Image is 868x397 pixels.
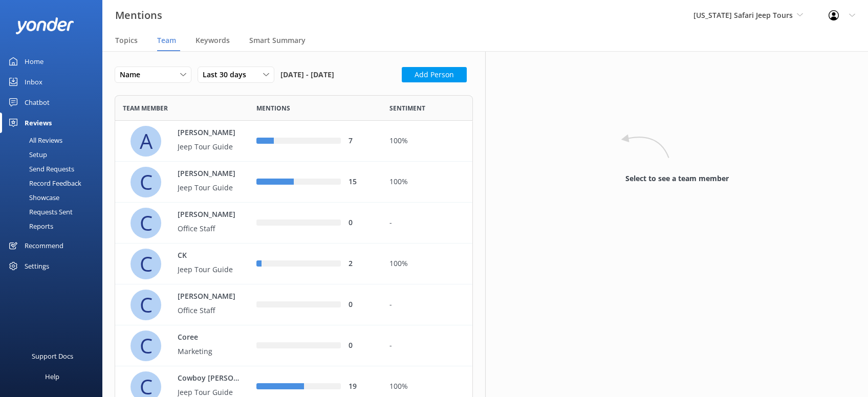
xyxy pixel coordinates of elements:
p: Office Staff [178,305,244,316]
span: Smart Summary [249,35,306,46]
span: Name [120,69,146,80]
span: [DATE] - [DATE] [280,67,334,83]
a: Setup [6,147,102,162]
div: 7 [349,136,374,147]
div: Chatbot [25,92,50,113]
div: C [131,330,161,361]
div: - [389,299,465,311]
span: Mentions [256,103,290,113]
div: row [115,244,473,284]
div: 19 [349,381,374,392]
p: Marketing [178,346,244,357]
span: Sentiment [389,103,425,113]
a: Send Requests [6,162,102,176]
div: Home [25,51,44,72]
div: - [389,217,465,229]
span: Topics [115,35,138,46]
p: [PERSON_NAME] [178,127,244,139]
div: row [115,203,473,244]
div: Record Feedback [6,176,81,190]
div: Send Requests [6,162,74,176]
div: row [115,162,473,203]
div: 15 [349,177,374,188]
span: Last 30 days [203,69,252,80]
div: Reports [6,219,53,233]
div: 100% [389,136,465,147]
div: 100% [389,177,465,188]
a: Record Feedback [6,176,102,190]
a: Requests Sent [6,205,102,219]
p: [PERSON_NAME] [178,168,244,180]
div: 100% [389,258,465,270]
p: Coree [178,332,244,343]
a: Showcase [6,190,102,205]
p: [PERSON_NAME] [178,209,244,220]
p: Cowboy [PERSON_NAME] [178,373,244,384]
div: Requests Sent [6,205,73,219]
div: Inbox [25,72,42,92]
span: Keywords [196,35,230,46]
p: Jeep Tour Guide [178,264,244,275]
div: C [131,290,161,320]
div: row [115,284,473,325]
div: Support Docs [32,346,73,366]
div: - [389,340,465,351]
div: 0 [349,340,374,351]
p: Jeep Tour Guide [178,182,244,193]
a: Reports [6,219,102,233]
a: All Reviews [6,133,102,147]
div: Help [45,366,59,387]
div: 0 [349,299,374,311]
div: 100% [389,381,465,392]
div: Reviews [25,113,52,133]
div: Recommend [25,235,63,256]
p: Office Staff [178,223,244,234]
p: Jeep Tour Guide [178,141,244,152]
button: Add Person [402,67,467,82]
img: yonder-white-logo.png [15,17,74,34]
h3: Mentions [115,7,162,24]
div: C [131,167,161,197]
p: [PERSON_NAME] [178,291,244,302]
div: 0 [349,217,374,229]
div: Showcase [6,190,59,205]
div: row [115,325,473,366]
span: Team [157,35,176,46]
div: C [131,208,161,238]
div: Setup [6,147,47,162]
p: CK [178,250,244,261]
span: Team member [123,103,168,113]
div: A [131,126,161,157]
span: [US_STATE] Safari Jeep Tours [693,10,793,20]
div: 2 [349,258,374,270]
div: C [131,249,161,279]
div: All Reviews [6,133,62,147]
div: row [115,121,473,162]
div: Settings [25,256,49,276]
